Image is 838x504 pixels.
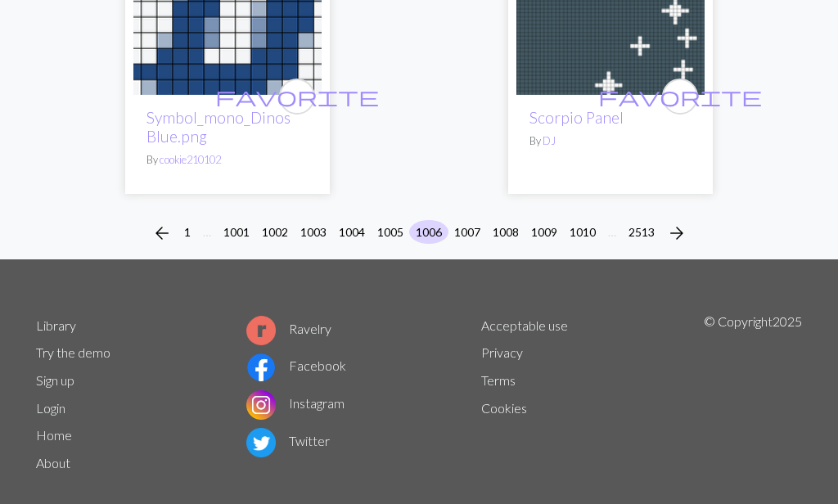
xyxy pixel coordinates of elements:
[246,390,276,420] img: Instagram logo
[486,220,525,244] button: 1008
[146,220,693,246] nav: Page navigation
[704,312,802,477] p: © Copyright 2025
[409,220,448,244] button: 1006
[36,372,74,388] a: Sign up
[246,321,331,336] a: Ravelry
[525,220,564,244] button: 1009
[246,358,346,373] a: Facebook
[662,79,698,115] button: favourite
[481,400,527,416] a: Cookies
[246,428,276,457] img: Twitter logo
[246,353,276,382] img: Facebook logo
[36,344,110,360] a: Try the demo
[246,433,330,448] a: Twitter
[36,317,76,333] a: Library
[481,344,523,360] a: Privacy
[667,222,687,245] span: arrow_forward
[529,108,624,127] a: Scorpio Panel
[146,152,309,168] p: By
[448,220,487,244] button: 1007
[246,395,345,411] a: Instagram
[160,153,221,166] a: cookie210102
[543,134,556,147] a: DJ
[529,133,692,149] p: By
[36,427,72,443] a: Home
[36,455,70,470] a: About
[178,220,197,244] button: 1
[598,83,762,109] span: favorite
[152,222,172,245] span: arrow_back
[255,220,295,244] button: 1002
[146,108,291,146] a: Symbol_mono_Dinos Blue.png
[563,220,602,244] button: 1010
[294,220,333,244] button: 1003
[36,400,65,416] a: Login
[217,220,256,244] button: 1001
[246,316,276,345] img: Ravelry logo
[598,80,762,113] i: favourite
[146,220,178,246] button: Previous
[371,220,410,244] button: 1005
[332,220,372,244] button: 1004
[215,83,379,109] span: favorite
[279,79,315,115] button: favourite
[481,372,516,388] a: Terms
[215,80,379,113] i: favourite
[667,223,687,243] i: Next
[481,317,568,333] a: Acceptable use
[152,223,172,243] i: Previous
[622,220,661,244] button: 2513
[660,220,693,246] button: Next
